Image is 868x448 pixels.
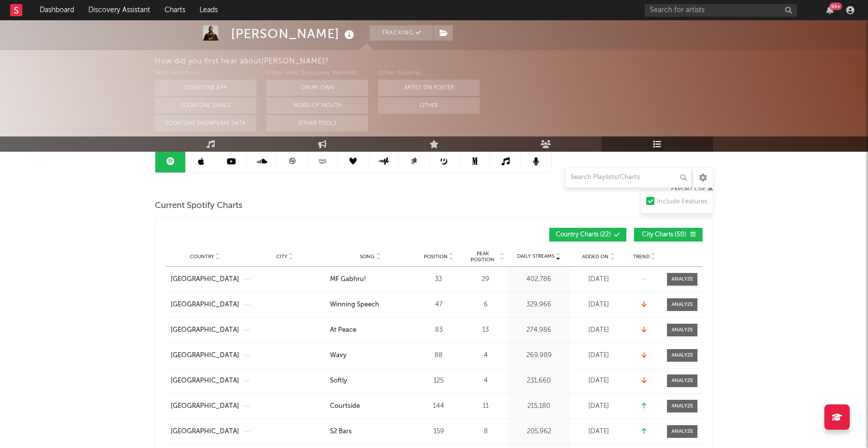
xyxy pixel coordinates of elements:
button: Artist on Roster [378,80,480,96]
div: 205,962 [510,427,568,437]
div: 269,989 [510,351,568,361]
div: [DATE] [573,300,624,310]
div: 13 [466,325,505,335]
div: 29 [466,274,505,285]
div: [DATE] [573,376,624,386]
div: 4 [466,376,505,386]
div: 8 [466,427,505,437]
div: 215,180 [510,401,568,411]
div: 83 [416,325,461,335]
div: 99 + [829,3,842,10]
a: Wavy [330,351,411,361]
div: [DATE] [573,351,624,361]
div: 11 [466,401,505,411]
a: Softly [330,376,411,386]
span: Position [424,254,448,260]
div: Winning Speech [330,300,379,310]
div: [PERSON_NAME] [231,25,357,42]
button: Sodatone Emails [155,97,256,114]
a: [GEOGRAPHIC_DATA] [171,274,239,285]
span: Trend [633,254,650,260]
button: Sodatone Snowflake Data [155,115,256,131]
a: Courtside [330,401,411,411]
div: [DATE] [573,427,624,437]
div: 274,986 [510,325,568,335]
div: Courtside [330,401,360,411]
span: City [276,254,287,260]
span: Added On [582,254,609,260]
a: [GEOGRAPHIC_DATA] [171,351,239,361]
div: 231,660 [510,376,568,386]
button: City Charts(50) [634,228,703,242]
div: At Peace [330,325,356,335]
div: 47 [416,300,461,310]
span: Country [190,254,214,260]
a: 52 Bars [330,427,411,437]
a: [GEOGRAPHIC_DATA] [171,300,239,310]
div: Include Features [657,196,708,208]
a: MF Gabhru! [330,274,411,285]
div: Other Sources [378,67,480,80]
a: [GEOGRAPHIC_DATA] [171,325,239,335]
div: 52 Bars [330,427,352,437]
span: Country Charts ( 22 ) [556,232,611,238]
button: Word Of Mouth [266,97,368,114]
div: 33 [416,274,461,285]
button: Export CSV [671,186,713,192]
a: [GEOGRAPHIC_DATA] [171,401,239,411]
div: 125 [416,376,461,386]
div: [DATE] [573,274,624,285]
a: [GEOGRAPHIC_DATA] [171,376,239,386]
div: [DATE] [573,325,624,335]
div: 4 [466,351,505,361]
a: At Peace [330,325,411,335]
span: Daily Streams [517,253,554,260]
div: 159 [416,427,461,437]
div: 88 [416,351,461,361]
div: Other A&R Discovery Methods [266,67,368,80]
button: On My Own [266,80,368,96]
a: [GEOGRAPHIC_DATA] [171,427,239,437]
div: 6 [466,300,505,310]
div: How did you first hear about [PERSON_NAME] ? [155,55,868,67]
input: Search Playlists/Charts [565,167,692,188]
div: Softly [330,376,347,386]
span: Current Spotify Charts [155,200,243,212]
div: Wavy [330,351,347,361]
div: With Sodatone [155,67,256,80]
button: 99+ [826,6,833,14]
input: Search for artists [645,4,797,17]
button: Other [378,97,480,114]
a: Winning Speech [330,300,411,310]
div: [DATE] [573,401,624,411]
div: 329,966 [510,300,568,310]
button: Country Charts(22) [549,228,626,242]
span: City Charts ( 50 ) [641,232,687,238]
span: Peak Position [466,251,498,263]
div: 402,786 [510,274,568,285]
button: Other Tools [266,115,368,131]
button: Tracking [370,25,433,41]
span: Song [360,254,375,260]
div: MF Gabhru! [330,274,366,285]
button: Sodatone App [155,80,256,96]
div: 144 [416,401,461,411]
